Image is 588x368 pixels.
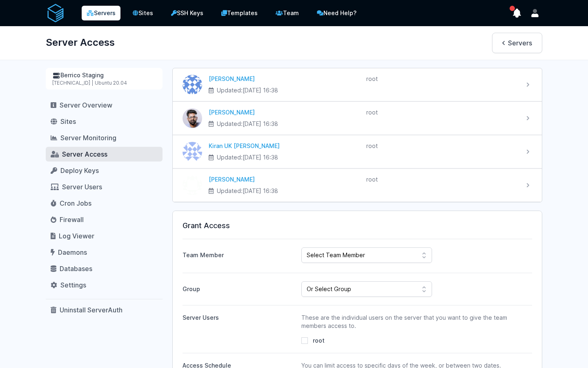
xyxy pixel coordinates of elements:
[313,337,325,345] span: root
[311,5,362,21] a: Need Help?
[46,147,163,162] a: Server Access
[60,199,91,207] span: Cron Jobs
[46,278,163,292] a: Settings
[183,221,532,231] h3: Grant Access
[60,134,116,142] span: Server Monitoring
[217,153,278,162] span: Updated:
[46,180,163,194] a: Server Users
[46,245,163,260] a: Daemons
[173,68,542,101] a: Sudeesh [PERSON_NAME] Updated:[DATE] 16:38 root
[243,187,278,194] time: [DATE] 16:38
[216,5,263,21] a: Templates
[366,75,517,83] div: root
[46,3,65,23] img: serverAuth logo
[173,135,542,168] a: Kiran UK Pillai Kiran UK [PERSON_NAME] Updated:[DATE] 16:38 root
[46,163,163,178] a: Deploy Keys
[366,108,517,117] div: root
[183,142,202,162] img: Kiran UK Pillai
[366,175,517,184] div: root
[209,75,360,83] div: [PERSON_NAME]
[46,33,115,52] h1: Server Access
[183,314,295,322] div: Server Users
[183,248,295,259] label: Team Member
[183,282,295,297] label: Group
[46,114,163,129] a: Sites
[173,102,542,135] a: Sankaran [PERSON_NAME] Updated:[DATE] 16:38 root
[52,71,156,80] div: Berrico Staging
[52,80,156,86] div: [TECHNICAL_ID] | Ubuntu 20.04
[173,169,542,202] a: ahdil latheef [PERSON_NAME] Updated:[DATE] 16:38 root
[209,175,360,184] div: [PERSON_NAME]
[46,261,163,276] a: Databases
[60,117,76,126] span: Sites
[301,314,510,330] p: These are the individual users on the server that you want to give the team members access to.
[60,265,92,273] span: Databases
[46,229,163,243] a: Log Viewer
[243,154,278,161] time: [DATE] 16:38
[46,98,163,112] a: Server Overview
[217,187,278,195] span: Updated:
[270,5,305,21] a: Team
[366,142,517,150] div: root
[183,75,202,94] img: Sudeesh
[510,6,524,20] button: show notifications
[217,86,278,94] span: Updated:
[46,130,163,145] a: Server Monitoring
[492,33,542,53] a: Servers
[127,5,159,21] a: Sites
[62,183,102,191] span: Server Users
[183,108,202,128] img: Sankaran
[209,108,360,117] div: [PERSON_NAME]
[60,306,122,314] span: Uninstall ServerAuth
[46,303,163,317] a: Uninstall ServerAuth
[60,215,84,224] span: Firewall
[46,212,163,227] a: Firewall
[58,248,87,256] span: Daemons
[243,87,278,94] time: [DATE] 16:38
[243,120,278,127] time: [DATE] 16:38
[82,6,120,20] a: Servers
[62,150,107,158] span: Server Access
[209,142,360,150] div: Kiran UK [PERSON_NAME]
[183,175,202,195] img: ahdil latheef
[59,232,94,240] span: Log Viewer
[46,196,163,211] a: Cron Jobs
[60,101,112,109] span: Server Overview
[60,281,86,289] span: Settings
[60,166,99,175] span: Deploy Keys
[528,6,542,20] button: User menu
[217,120,278,128] span: Updated:
[510,6,515,11] span: has unread notifications
[165,5,209,21] a: SSH Keys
